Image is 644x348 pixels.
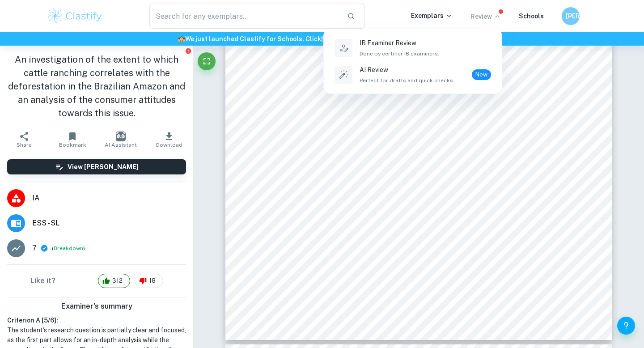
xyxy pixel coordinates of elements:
[360,65,454,75] p: AI Review
[333,63,493,86] a: AI ReviewPerfect for drafts and quick checks.New
[360,76,454,85] span: Perfect for drafts and quick checks.
[333,36,493,59] a: IB Examiner ReviewDone by certifier IB examiners.
[360,38,439,48] p: IB Examiner Review
[472,70,491,79] span: New
[360,50,439,58] span: Done by certifier IB examiners.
